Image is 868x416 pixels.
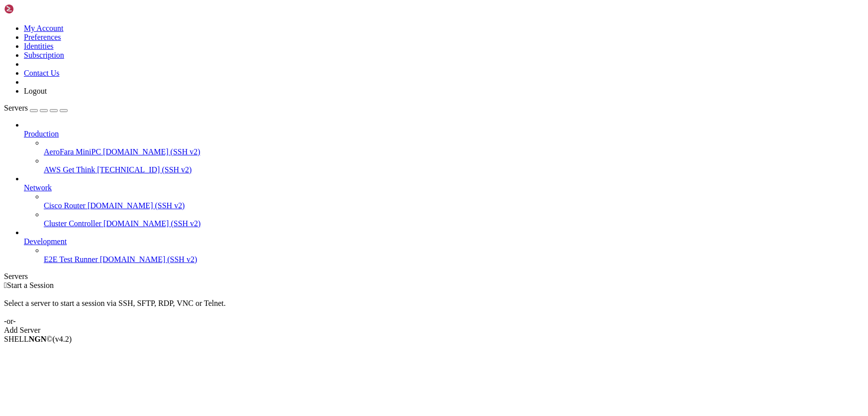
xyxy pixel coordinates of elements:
a: Preferences [24,33,61,41]
span: [TECHNICAL_ID] (SSH v2) [97,165,192,174]
li: AeroFara MiniPC [DOMAIN_NAME] (SSH v2) [44,139,864,156]
li: AWS Get Think [TECHNICAL_ID] (SSH v2) [44,156,864,174]
a: Subscription [24,51,64,59]
li: Production [24,121,864,174]
a: Servers [4,104,68,112]
a: Production [24,130,864,139]
a: AeroFara MiniPC [DOMAIN_NAME] (SSH v2) [44,147,864,156]
li: Development [24,228,864,264]
span: [DOMAIN_NAME] (SSH v2) [88,201,185,210]
div: Select a server to start a session via SSH, SFTP, RDP, VNC or Telnet. -or- [4,290,864,326]
span: E2E Test Runner [44,255,98,264]
span: Development [24,237,67,246]
a: Cisco Router [DOMAIN_NAME] (SSH v2) [44,201,864,210]
a: Network [24,183,864,192]
span: AWS Get Think [44,165,95,174]
a: Development [24,237,864,246]
a: Logout [24,87,47,95]
span: Production [24,130,59,138]
li: Network [24,174,864,228]
a: Contact Us [24,69,60,77]
span: Cluster Controller [44,219,101,228]
span: [DOMAIN_NAME] (SSH v2) [100,255,197,264]
b: NGN [29,335,47,343]
li: Cluster Controller [DOMAIN_NAME] (SSH v2) [44,210,864,228]
div: Add Server [4,326,864,335]
span: Start a Session [7,281,54,289]
span: [DOMAIN_NAME] (SSH v2) [103,219,201,228]
a: E2E Test Runner [DOMAIN_NAME] (SSH v2) [44,255,864,264]
li: E2E Test Runner [DOMAIN_NAME] (SSH v2) [44,246,864,264]
span:  [4,281,7,289]
span: SHELL © [4,335,72,343]
span: 4.2.0 [53,335,72,343]
img: Shellngn [4,4,61,14]
span: [DOMAIN_NAME] (SSH v2) [103,147,200,156]
span: Cisco Router [44,201,86,210]
a: AWS Get Think [TECHNICAL_ID] (SSH v2) [44,165,864,174]
span: Network [24,183,52,192]
span: Servers [4,104,28,112]
a: Cluster Controller [DOMAIN_NAME] (SSH v2) [44,219,864,228]
span: AeroFara MiniPC [44,147,101,156]
a: Identities [24,42,54,50]
a: My Account [24,24,64,32]
li: Cisco Router [DOMAIN_NAME] (SSH v2) [44,192,864,210]
div: Servers [4,272,864,281]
